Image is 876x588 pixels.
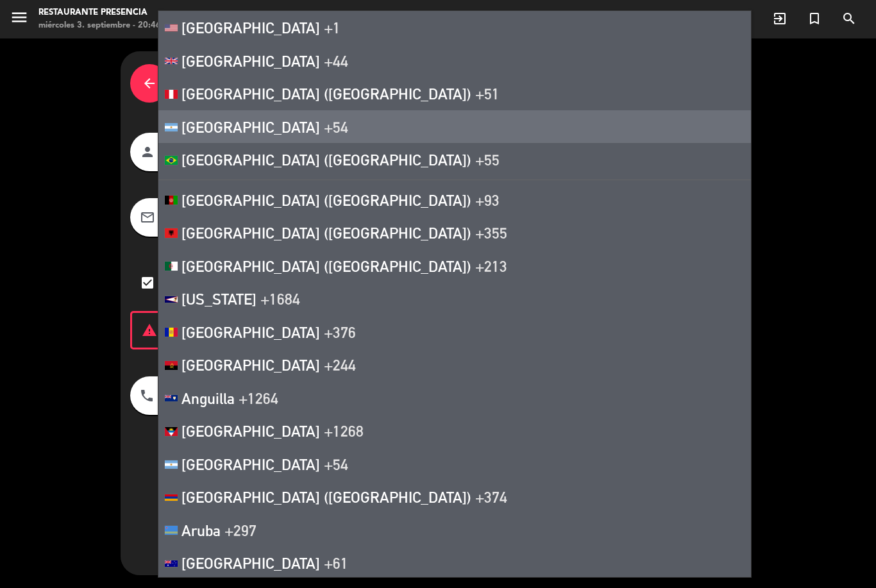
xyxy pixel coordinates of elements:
[10,8,29,27] i: menu
[130,61,528,106] div: Datos del cliente
[807,11,822,26] i: turned_in_not
[140,275,155,290] i: check_box
[475,488,507,506] span: +374
[181,151,471,169] span: [GEOGRAPHIC_DATA] ([GEOGRAPHIC_DATA])
[38,19,161,32] div: miércoles 3. septiembre - 20:46
[181,521,221,539] span: Aruba
[324,422,364,440] span: +1268
[324,323,356,341] span: +376
[181,52,320,70] span: [GEOGRAPHIC_DATA]
[142,76,157,91] i: arrow_back
[10,8,29,31] button: menu
[181,356,320,374] span: [GEOGRAPHIC_DATA]
[475,85,500,103] span: +51
[475,257,507,275] span: +213
[181,290,257,308] span: [US_STATE]
[181,422,320,440] span: [GEOGRAPHIC_DATA]
[181,85,471,103] span: [GEOGRAPHIC_DATA] ([GEOGRAPHIC_DATA])
[324,356,356,374] span: +244
[772,11,788,26] i: exit_to_app
[762,8,797,29] span: WALK IN
[181,257,471,275] span: [GEOGRAPHIC_DATA] (‫[GEOGRAPHIC_DATA]‬‎)
[181,455,320,473] span: [GEOGRAPHIC_DATA]
[224,521,257,539] span: +297
[181,224,471,242] span: [GEOGRAPHIC_DATA] ([GEOGRAPHIC_DATA])
[140,210,155,225] i: mail_outline
[475,151,500,169] span: +55
[140,144,155,160] i: person
[38,6,161,19] div: Restaurante Presencia
[324,52,348,70] span: +44
[475,224,507,242] span: +355
[324,554,348,572] span: +61
[475,191,500,209] span: +93
[260,290,300,308] span: +1684
[181,554,320,572] span: [GEOGRAPHIC_DATA]
[832,8,866,29] span: BUSCAR
[841,11,857,26] i: search
[139,388,155,403] i: phone
[728,8,762,29] span: RESERVAR MESA
[181,191,471,209] span: [GEOGRAPHIC_DATA] (‫[GEOGRAPHIC_DATA]‬‎)
[181,323,320,341] span: [GEOGRAPHIC_DATA]
[797,8,832,29] span: Reserva especial
[132,323,167,338] i: warning
[181,389,235,407] span: Anguilla
[130,311,528,349] div: EL CLIENTE NO RECIBIRÁ ALERTAS NI RECORDATORIOS
[181,488,471,506] span: [GEOGRAPHIC_DATA] ([GEOGRAPHIC_DATA])
[324,118,348,136] span: +54
[324,455,348,473] span: +54
[181,118,320,136] span: [GEOGRAPHIC_DATA]
[239,389,278,407] span: +1264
